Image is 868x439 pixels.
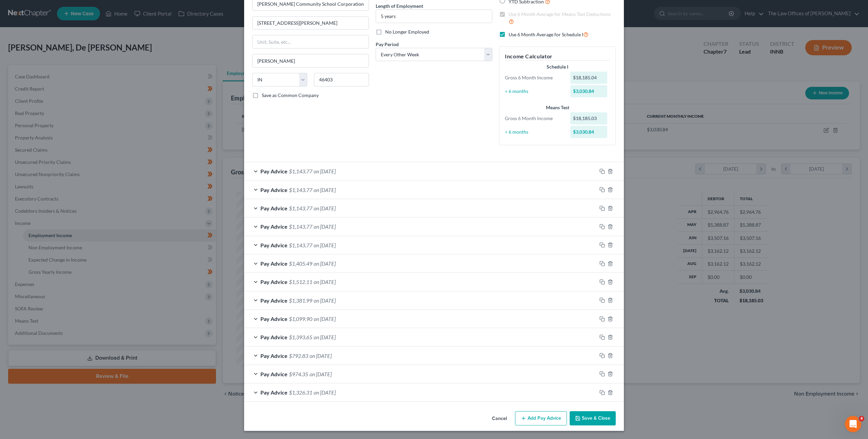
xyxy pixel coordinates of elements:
span: Save as Common Company [262,92,319,98]
input: ex: 2 years [376,10,492,23]
iframe: Intercom live chat [845,416,861,432]
span: Pay Advice [260,389,288,396]
input: Unit, Suite, etc... [253,35,369,48]
span: $1,512.11 [289,279,312,285]
span: Pay Advice [260,168,288,174]
div: $18,185.03 [570,112,608,125]
span: on [DATE] [314,389,336,396]
span: on [DATE] [314,316,336,322]
span: on [DATE] [314,242,336,248]
div: $3,030.84 [570,126,608,138]
span: on [DATE] [310,371,332,377]
input: Enter address... [253,17,369,30]
div: Gross 6 Month Income [501,115,567,122]
span: No Longer Employed [385,29,429,35]
span: on [DATE] [314,279,336,285]
span: $1,393.65 [289,334,312,340]
span: $1,381.99 [289,297,312,304]
span: on [DATE] [314,297,336,304]
span: Pay Advice [260,316,288,322]
span: Pay Advice [260,205,288,211]
label: Length of Employment [376,2,423,9]
span: Use 6 Month Average for Means Test Deductions [509,11,611,17]
div: Gross 6 Month Income [501,74,567,81]
h5: Income Calculator [505,52,610,61]
span: Pay Advice [260,242,288,248]
span: $1,143.77 [289,187,312,193]
span: 4 [859,416,864,421]
span: on [DATE] [310,352,332,359]
span: on [DATE] [314,187,336,193]
span: Pay Advice [260,371,288,377]
span: $1,143.77 [289,223,312,230]
span: Pay Advice [260,279,288,285]
span: $1,143.77 [289,242,312,248]
span: Pay Advice [260,223,288,230]
div: Means Test [505,104,610,111]
span: $974.35 [289,371,308,377]
span: on [DATE] [314,168,336,174]
span: on [DATE] [314,205,336,211]
button: Add Pay Advice [515,411,567,425]
span: $792.83 [289,352,308,359]
span: Pay Advice [260,187,288,193]
span: $1,326.31 [289,389,312,396]
div: $3,030.84 [570,85,608,97]
div: ÷ 6 months [501,129,567,135]
button: Cancel [487,412,512,425]
span: $1,099.90 [289,316,312,322]
button: Save & Close [570,411,616,425]
span: on [DATE] [314,223,336,230]
span: $1,143.77 [289,205,312,211]
span: Pay Advice [260,352,288,359]
input: Enter city... [253,54,369,67]
span: Pay Advice [260,297,288,304]
div: ÷ 6 months [501,88,567,95]
span: $1,405.49 [289,260,312,267]
div: Schedule I [505,63,610,70]
span: Use 6 Month Average for Schedule I [509,32,583,37]
div: $18,185.04 [570,72,608,84]
span: on [DATE] [314,334,336,340]
span: on [DATE] [314,260,336,267]
span: Pay Advice [260,260,288,267]
input: Enter zip... [314,73,369,87]
span: $1,143.77 [289,168,312,174]
span: Pay Advice [260,334,288,340]
span: Pay Period [376,41,399,47]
